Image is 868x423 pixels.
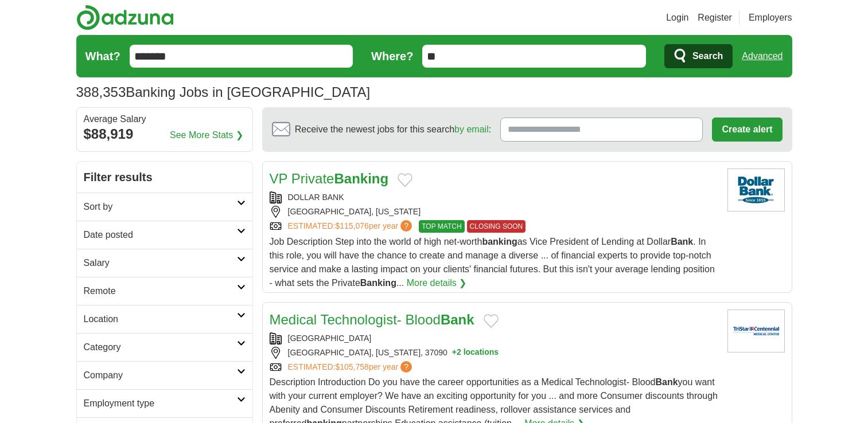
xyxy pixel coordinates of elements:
a: Salary [77,249,252,277]
button: Add to favorite jobs [398,173,412,187]
a: Medical Technologist- BloodBank [270,312,474,327]
span: $105,758 [335,362,368,371]
span: + [452,347,457,359]
label: Where? [371,48,413,65]
a: by email [454,124,489,134]
a: Employers [749,11,792,25]
div: Average Salary [84,115,246,124]
span: ? [400,220,412,232]
button: +2 locations [452,347,499,359]
span: Search [692,45,723,68]
a: ESTIMATED:$115,076per year? [288,220,415,233]
a: [GEOGRAPHIC_DATA] [288,334,372,343]
button: Search [664,44,733,68]
a: Remote [77,277,252,305]
strong: banking [482,237,517,246]
h2: Company [84,369,237,382]
span: CLOSING SOON [467,220,526,233]
strong: Bank [655,377,678,387]
img: Adzuna logo [76,5,174,30]
a: VP PrivateBanking [270,171,389,186]
span: Receive the newest jobs for this search : [295,123,491,136]
label: What? [85,48,120,65]
span: $115,076 [335,221,368,230]
a: See More Stats ❯ [170,128,243,142]
button: Create alert [712,117,782,142]
a: More details ❯ [407,276,467,290]
img: TriStar Centennial Medical Center logo [727,310,785,352]
strong: Banking [334,171,388,186]
a: ESTIMATED:$105,758per year? [288,361,415,373]
span: ? [400,361,412,373]
img: Dollar Bank logo [727,169,785,211]
h2: Employment type [84,397,237,410]
a: Employment type [77,389,252,417]
strong: Banking [360,278,396,288]
h2: Category [84,340,237,354]
a: Login [666,11,688,25]
a: Category [77,333,252,361]
a: Company [77,361,252,389]
strong: Bank [441,312,474,327]
span: Job Description Step into the world of high net-worth as Vice President of Lending at Dollar . In... [270,237,715,288]
span: TOP MATCH [419,220,464,233]
h2: Date posted [84,228,237,242]
div: $88,919 [84,124,246,144]
button: Add to favorite jobs [484,314,499,328]
h2: Location [84,312,237,326]
h2: Remote [84,284,237,298]
h2: Filter results [77,162,252,193]
a: Advanced [742,45,783,68]
a: DOLLAR BANK [288,193,344,202]
a: Register [698,11,732,25]
span: 388,353 [76,82,126,103]
h1: Banking Jobs in [GEOGRAPHIC_DATA] [76,84,371,100]
div: [GEOGRAPHIC_DATA], [US_STATE], 37090 [270,347,718,359]
h2: Salary [84,256,237,270]
h2: Sort by [84,200,237,214]
strong: Bank [671,237,693,246]
a: Sort by [77,193,252,221]
a: Date posted [77,221,252,249]
a: Location [77,305,252,333]
div: [GEOGRAPHIC_DATA], [US_STATE] [270,206,718,218]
